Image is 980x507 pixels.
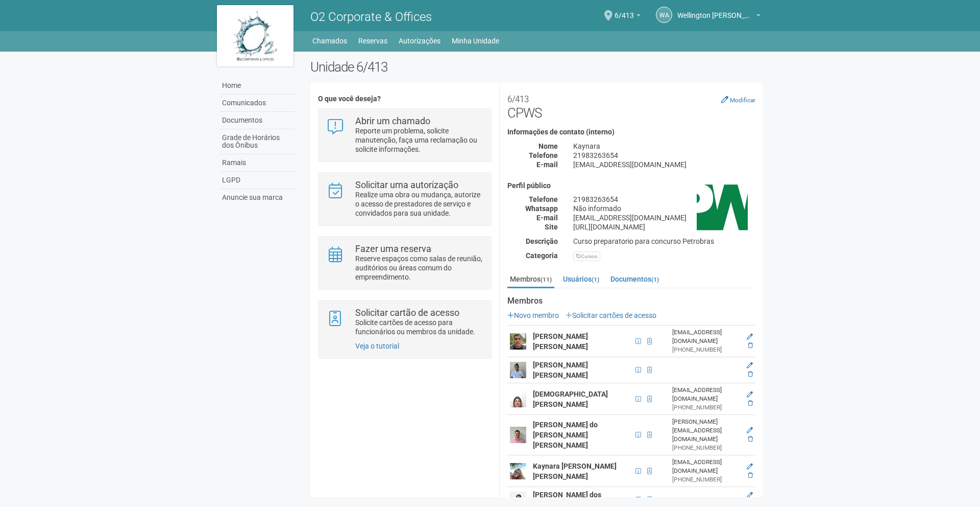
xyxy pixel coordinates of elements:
strong: Abrir um chamado [355,116,430,126]
img: user.png [510,362,526,378]
small: 6/413 [507,94,529,104]
a: WA [656,7,672,23]
a: Excluir membro [748,472,753,479]
a: Ramais [219,154,295,172]
a: Editar membro [747,333,753,340]
div: [PERSON_NAME][EMAIL_ADDRESS][DOMAIN_NAME] [672,418,741,444]
span: 6/413 [615,2,634,19]
small: Modificar [730,97,755,104]
a: Solicitar cartão de acesso Solicite cartões de acesso para funcionários ou membros da unidade. [326,308,483,336]
div: [EMAIL_ADDRESS][DOMAIN_NAME] [672,386,741,403]
img: business.png [697,182,748,233]
strong: [DEMOGRAPHIC_DATA][PERSON_NAME] [533,390,608,408]
a: Chamados [312,34,347,48]
a: Excluir membro [748,342,753,349]
div: Kaynara [566,142,763,151]
div: [EMAIL_ADDRESS][DOMAIN_NAME] [672,458,741,475]
strong: Descrição [526,237,558,245]
h4: Perfil público [507,182,755,190]
div: 21983263654 [566,195,763,204]
a: Anuncie sua marca [219,189,295,206]
a: Solicitar uma autorização Realize uma obra ou mudança, autorize o acesso de prestadores de serviç... [326,180,483,218]
img: user.png [510,427,526,443]
h2: Unidade 6/413 [310,59,763,75]
a: Grade de Horários dos Ônibus [219,129,295,154]
strong: Whatsapp [525,204,558,213]
h2: CPWS [507,90,755,121]
a: Wellington [PERSON_NAME] dos [PERSON_NAME] [677,13,761,21]
a: Documentos [219,112,295,129]
img: user.png [510,463,526,479]
strong: Fazer uma reserva [355,243,431,254]
a: Minha Unidade [452,34,499,48]
a: Novo membro [507,311,559,319]
a: Reservas [358,34,387,48]
div: Curso preparatorio para concurso Petrobras [566,237,763,246]
div: [EMAIL_ADDRESS][DOMAIN_NAME] [566,213,763,222]
a: Documentos(1) [608,271,661,287]
a: Editar membro [747,362,753,369]
img: user.png [510,391,526,407]
strong: [PERSON_NAME] do [PERSON_NAME] [PERSON_NAME] [533,421,598,449]
strong: E-mail [536,160,558,169]
h4: O que você deseja? [318,95,491,103]
a: Excluir membro [748,400,753,407]
a: Editar membro [747,492,753,499]
a: Abrir um chamado Reporte um problema, solicite manutenção, faça uma reclamação ou solicite inform... [326,117,483,154]
strong: E-mail [536,214,558,222]
img: user.png [510,333,526,350]
img: logo.jpg [217,5,293,66]
div: [PHONE_NUMBER] [672,345,741,354]
div: Cursos [573,251,600,261]
p: Reporte um problema, solicite manutenção, faça uma reclamação ou solicite informações. [355,126,483,154]
div: 21983263654 [566,151,763,160]
small: (1) [651,276,659,283]
a: Veja o tutorial [355,342,399,350]
a: Excluir membro [748,435,753,443]
span: Wellington Araujo dos Santos [677,2,754,19]
p: Reserve espaços como salas de reunião, auditórios ou áreas comum do empreendimento. [355,254,483,282]
div: Não informado [566,204,763,213]
strong: Membros [507,296,755,306]
div: [PHONE_NUMBER] [672,444,741,452]
div: [PHONE_NUMBER] [672,475,741,484]
a: Modificar [721,96,755,104]
div: [EMAIL_ADDRESS][DOMAIN_NAME] [672,328,741,345]
p: Realize uma obra ou mudança, autorize o acesso de prestadores de serviço e convidados para sua un... [355,190,483,218]
strong: Solicitar uma autorização [355,179,458,190]
a: Excluir membro [748,371,753,378]
a: Solicitar cartões de acesso [566,311,656,319]
strong: Solicitar cartão de acesso [355,307,459,318]
strong: Nome [538,142,558,150]
a: Comunicados [219,95,295,112]
a: Editar membro [747,391,753,398]
small: (1) [592,276,599,283]
strong: Telefone [529,195,558,203]
a: Editar membro [747,427,753,434]
strong: Site [545,223,558,231]
a: Membros(11) [507,271,554,288]
strong: Telefone [529,151,558,159]
p: Solicite cartões de acesso para funcionários ou membros da unidade. [355,318,483,336]
small: (11) [541,276,552,283]
a: Autorizações [399,34,440,48]
a: 6/413 [615,13,641,21]
span: O2 Corporate & Offices [310,10,432,24]
strong: Kaynara [PERSON_NAME] [PERSON_NAME] [533,462,617,480]
div: [URL][DOMAIN_NAME] [566,222,763,232]
a: LGPD [219,172,295,189]
strong: [PERSON_NAME] [PERSON_NAME] [533,332,588,351]
h4: Informações de contato (interno) [507,128,755,136]
a: Fazer uma reserva Reserve espaços como salas de reunião, auditórios ou áreas comum do empreendime... [326,244,483,282]
div: [PHONE_NUMBER] [672,403,741,412]
strong: Categoria [526,251,558,260]
div: [EMAIL_ADDRESS][DOMAIN_NAME] [566,160,763,169]
strong: [PERSON_NAME] [PERSON_NAME] [533,361,588,379]
a: Usuários(1) [560,271,602,287]
a: Home [219,77,295,95]
a: Editar membro [747,463,753,470]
